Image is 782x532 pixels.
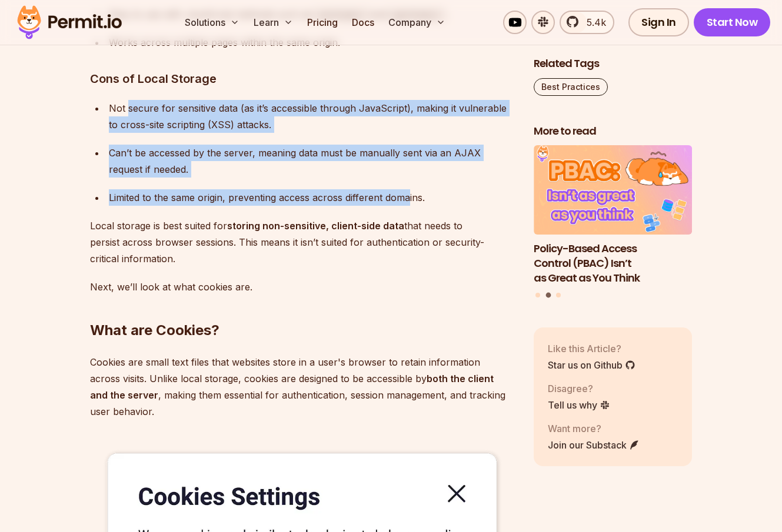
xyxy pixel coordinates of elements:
a: Join our Substack [548,438,640,452]
a: Pricing [302,11,342,34]
li: 2 of 3 [534,146,693,286]
h2: More to read [534,124,693,139]
div: Can’t be accessed by the server, meaning data must be manually sent via an AJAX request if needed. [109,145,515,178]
div: Not secure for sensitive data (as it’s accessible through JavaScript), making it vulnerable to cr... [109,100,515,133]
button: Go to slide 3 [556,293,561,297]
p: Local storage is best suited for that needs to persist across browser sessions. This means it isn... [90,218,515,267]
a: 5.4k [560,11,614,34]
a: Policy-Based Access Control (PBAC) Isn’t as Great as You ThinkPolicy-Based Access Control (PBAC) ... [534,146,693,286]
p: Cookies are small text files that websites store in a user's browser to retain information across... [90,354,515,420]
a: Start Now [694,8,771,36]
p: Like this Article? [548,342,635,356]
strong: storing non-sensitive, client-side data [227,220,404,232]
h2: Related Tags [534,56,693,71]
a: Best Practices [534,78,608,96]
p: Want more? [548,421,640,436]
h3: Policy-Based Access Control (PBAC) Isn’t as Great as You Think [534,242,693,285]
a: Docs [347,11,379,34]
h3: Cons of Local Storage [90,69,515,88]
button: Solutions [180,11,244,34]
a: Sign In [628,8,689,36]
a: Tell us why [548,398,610,412]
button: Go to slide 1 [535,293,540,297]
img: Policy-Based Access Control (PBAC) Isn’t as Great as You Think [534,146,693,235]
div: Posts [534,146,693,300]
span: 5.4k [580,15,606,29]
h2: What are Cookies? [90,274,515,340]
img: Permit logo [12,2,127,42]
p: Disagree? [548,382,610,396]
button: Learn [249,11,298,34]
div: Limited to the same origin, preventing access across different domains. [109,189,515,206]
button: Company [384,11,450,34]
a: Star us on Github [548,358,635,372]
button: Go to slide 2 [545,293,551,298]
p: Next, we’ll look at what cookies are. [90,279,515,295]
